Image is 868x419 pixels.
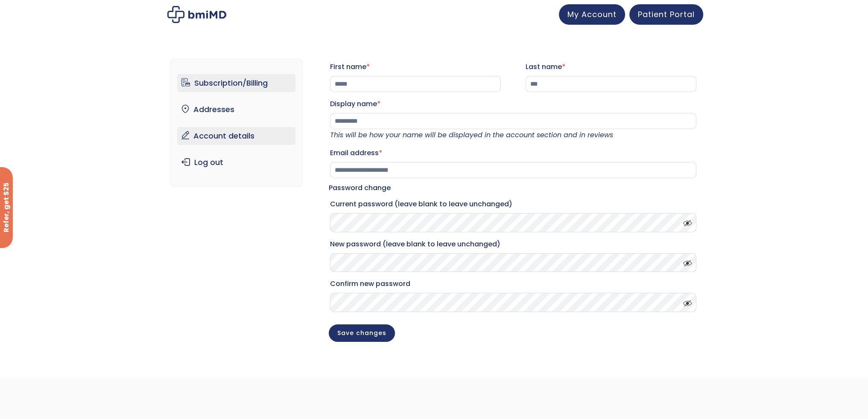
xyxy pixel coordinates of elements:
[330,146,696,160] label: Email address
[567,9,617,20] span: My Account
[330,97,696,111] label: Display name
[177,127,295,145] a: Account details
[330,130,613,140] em: This will be how your name will be displayed in the account section and in reviews
[330,197,696,211] label: Current password (leave blank to leave unchanged)
[177,74,295,92] a: Subscription/Billing
[170,59,302,187] nav: Account pages
[559,4,625,25] a: My Account
[167,6,226,23] img: My account
[177,153,295,171] a: Log out
[629,4,703,25] a: Patient Portal
[638,9,695,20] span: Patient Portal
[329,324,395,342] button: Save changes
[526,60,696,74] label: Last name
[330,277,696,291] label: Confirm new password
[330,237,696,251] label: New password (leave blank to leave unchanged)
[177,101,295,118] a: Addresses
[329,182,391,194] legend: Password change
[330,60,501,74] label: First name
